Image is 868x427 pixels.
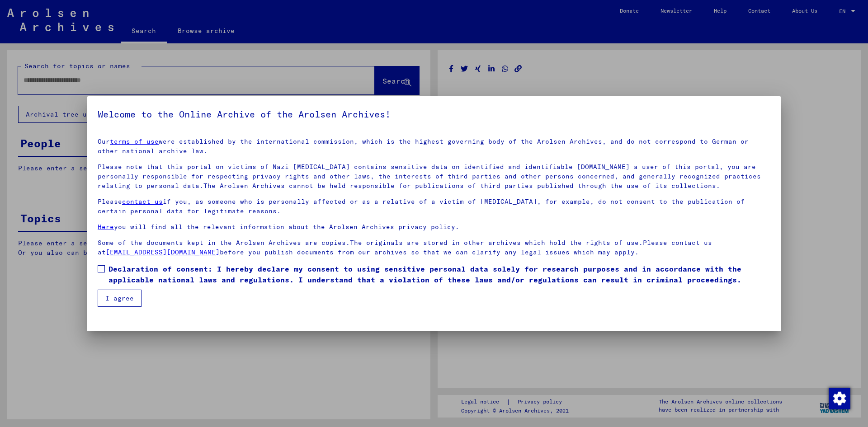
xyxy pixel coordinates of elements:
[98,137,770,156] p: Our were established by the international commission, which is the highest governing body of the ...
[98,290,142,307] button: I agree
[98,238,770,257] p: Some of the documents kept in the Arolsen Archives are copies.The originals are stored in other a...
[108,263,770,285] span: Declaration of consent: I hereby declare my consent to using sensitive personal data solely for r...
[829,388,850,409] img: Change consent
[122,197,163,206] a: contact us
[98,223,114,231] a: Here
[98,197,770,216] p: Please if you, as someone who is personally affected or as a relative of a victim of [MEDICAL_DAT...
[98,222,770,232] p: you will find all the relevant information about the Arolsen Archives privacy policy.
[98,162,770,191] p: Please note that this portal on victims of Nazi [MEDICAL_DATA] contains sensitive data on identif...
[106,248,220,256] a: [EMAIL_ADDRESS][DOMAIN_NAME]
[110,137,159,145] a: terms of use
[98,107,770,122] h5: Welcome to the Online Archive of the Arolsen Archives!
